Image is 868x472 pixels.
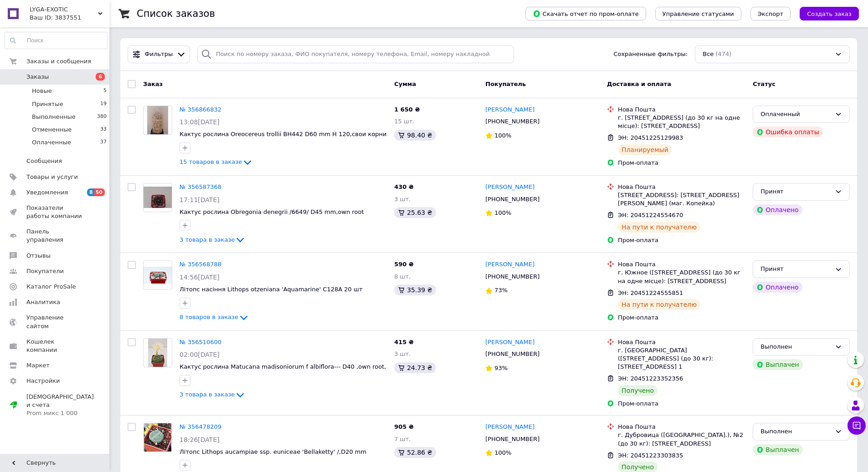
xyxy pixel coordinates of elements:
[180,131,387,137] a: Кактус рослина Oreocereus trollii BH442 D60 mm H 120,свои корни
[96,73,105,81] span: 6
[760,342,831,352] div: Выполнен
[180,391,246,398] a: 3 товара в заказе
[618,159,745,167] div: Пром-оплата
[618,400,745,408] div: Пром-оплата
[143,338,172,367] a: Фото товару
[533,10,639,18] span: Скачать отчет по пром-оплате
[180,261,221,268] a: № 356568788
[26,298,60,306] span: Аналитика
[618,106,745,114] div: Нова Пошта
[5,32,107,49] input: Поиск
[32,100,63,108] span: Принятые
[180,423,221,430] a: № 356478209
[26,267,64,275] span: Покупатели
[485,183,534,192] a: [PERSON_NAME]
[618,114,745,130] div: г. [STREET_ADDRESS] (до 30 кг на одне місце): [STREET_ADDRESS]
[703,50,714,59] span: Все
[618,346,745,371] div: г. [GEOGRAPHIC_DATA] ([STREET_ADDRESS] (до 30 кг): [STREET_ADDRESS] 1
[143,81,163,87] span: Заказ
[760,187,831,197] div: Принят
[525,7,646,20] button: Скачать отчет по пром-оплате
[180,159,242,166] span: 15 товаров в заказе
[180,339,221,345] a: № 356510600
[180,314,249,320] a: 8 товаров в заказе
[760,427,831,436] div: Выполнен
[143,183,172,212] a: Фото товару
[143,423,172,452] a: Фото товару
[26,173,78,181] span: Товары и услуги
[32,126,72,134] span: Отмененные
[100,100,107,108] span: 19
[26,361,50,370] span: Маркет
[26,252,51,260] span: Отзывы
[807,10,852,17] span: Создать заказ
[180,236,235,243] span: 3 товара в заказе
[394,339,414,345] span: 415 ₴
[618,385,657,396] div: Получено
[618,375,683,382] span: ЭН: 20451223352356
[197,46,514,63] input: Поиск по номеру заказа, ФИО покупателя, номеру телефона, Email, номеру накладной
[394,436,411,442] span: 7 шт.
[394,362,436,373] div: 24.73 ₴
[180,448,366,455] a: Літопс Lithops aucampiae ssp. euniceae 'Bellaketty' /,D20 mm
[618,212,683,218] span: ЭН: 20451224554670
[394,423,414,430] span: 905 ₴
[26,338,84,354] span: Кошелек компании
[753,444,802,455] div: Выплачен
[618,452,683,459] span: ЭН: 20451223303835
[180,118,220,126] span: 13:08[DATE]
[94,188,105,196] span: 50
[483,116,541,127] div: [PHONE_NUMBER]
[394,350,411,357] span: 3 шт.
[753,204,802,215] div: Оплачено
[618,260,745,269] div: Нова Пошта
[800,7,859,20] button: Создать заказ
[144,187,172,208] img: Фото товару
[26,228,84,244] span: Панель управления
[791,10,859,17] a: Создать заказ
[26,73,49,81] span: Заказы
[618,236,745,244] div: Пром-оплата
[143,106,172,135] a: Фото товару
[485,260,534,269] a: [PERSON_NAME]
[26,188,68,197] span: Уведомления
[26,377,60,385] span: Настройки
[753,282,802,293] div: Оплачено
[485,81,526,87] span: Покупатель
[618,191,745,208] div: [STREET_ADDRESS]: [STREET_ADDRESS][PERSON_NAME] (маг. Копейка)
[485,338,534,347] a: [PERSON_NAME]
[180,183,221,190] a: № 356587368
[180,363,386,370] span: Кактус рослина Matucana madisoniorum f albiflora--- D40 ,own root,
[180,286,362,293] span: Літопс насіння Lithops otzeniana 'Aquamarine' C128A 20 шт
[26,314,84,330] span: Управление сайтом
[753,81,776,87] span: Статус
[618,299,700,310] div: На пути к получателю
[485,106,534,114] a: [PERSON_NAME]
[180,208,364,215] a: Кактус рослина Obregonia denegrii /6649/ D45 mm,own root
[847,416,866,435] button: Чат с покупателем
[483,271,541,283] div: [PHONE_NUMBER]
[618,269,745,285] div: г. Южное ([STREET_ADDRESS] (до 30 кг на одне місце): [STREET_ADDRESS]
[143,260,172,289] a: Фото товару
[32,138,71,147] span: Оплаченные
[180,391,235,398] span: 3 товара в заказе
[148,339,167,367] img: Фото товару
[715,51,731,57] span: (474)
[147,106,168,134] img: Фото товару
[618,134,683,141] span: ЭН: 20451225129983
[618,183,745,191] div: Нова Пошта
[87,188,94,196] span: 8
[494,209,511,216] span: 100%
[394,447,436,458] div: 52.86 ₴
[485,423,534,431] a: [PERSON_NAME]
[32,113,76,121] span: Выполненные
[26,157,62,165] span: Сообщения
[97,113,107,121] span: 380
[26,393,94,418] span: [DEMOGRAPHIC_DATA] и счета
[145,50,173,59] span: Фильтры
[26,204,84,220] span: Показатели работы компании
[618,338,745,346] div: Нова Пошта
[32,87,52,95] span: Новые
